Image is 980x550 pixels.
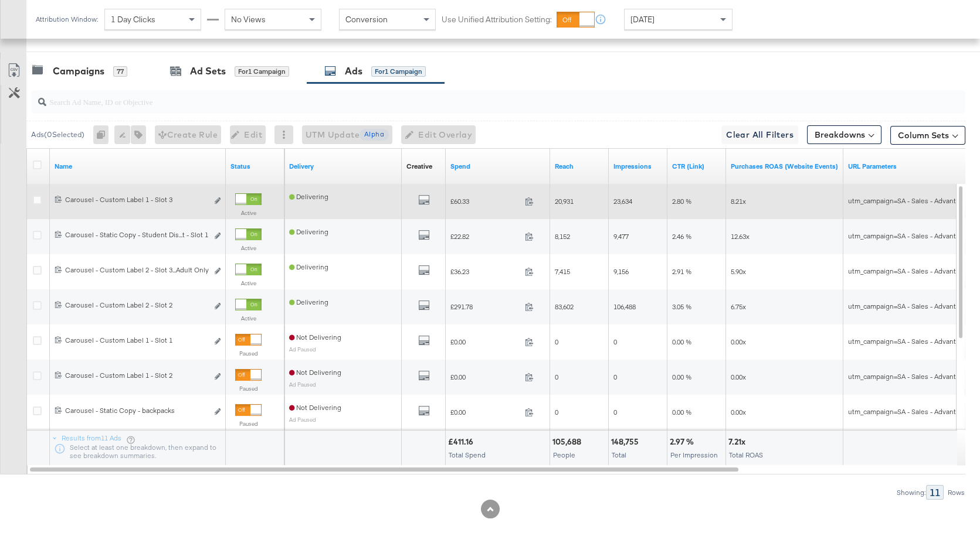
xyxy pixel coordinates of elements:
span: Delivering [289,298,328,306]
a: Reflects the ability of your Ad to achieve delivery. [289,162,397,171]
span: Not Delivering [289,368,341,377]
a: The total amount spent to date. [450,162,545,171]
span: Total ROAS [729,450,763,459]
div: Creative [406,162,432,171]
span: 2.91 % [672,267,691,276]
label: Active [235,279,262,287]
span: Not Delivering [289,403,341,412]
a: The number of times your ad was served. On mobile apps an ad is counted as served the first time ... [613,162,663,171]
span: 6.75x [731,302,746,311]
button: Breakdowns [807,125,881,144]
span: Delivering [289,262,328,271]
span: Delivering [289,192,328,201]
label: Active [235,209,262,217]
div: 2.97 % [670,436,697,447]
span: Not Delivering [289,333,341,341]
span: 7,415 [555,267,570,276]
div: Ads ( 0 Selected) [31,129,84,140]
span: 0 [555,337,558,346]
input: Search Ad Name, ID or Objective [46,86,881,108]
span: 0 [613,373,617,381]
span: £60.33 [450,197,520,206]
span: £0.00 [450,373,520,381]
span: 0.00x [731,337,746,346]
span: 0.00x [731,408,746,416]
span: 0 [555,373,558,381]
label: Paused [235,420,262,428]
span: Total Spend [449,450,486,459]
a: Shows the creative associated with your ad. [406,162,432,171]
span: 5.90x [731,267,746,276]
div: £411.16 [448,436,477,447]
sub: Ad Paused [289,346,316,353]
span: 12.63x [731,232,750,241]
div: 11 [926,485,944,500]
span: Per Impression [670,450,718,459]
div: 148,755 [611,436,642,447]
sub: Ad Paused [289,381,316,388]
span: 8.21x [731,197,746,206]
span: 9,156 [613,267,629,276]
span: 0.00 % [672,373,691,381]
a: Ad Name. [55,162,221,171]
div: Showing: [896,488,926,497]
span: Total [612,450,626,459]
span: Conversion [345,14,388,25]
span: 23,634 [613,197,632,206]
span: Delivering [289,227,328,236]
div: Rows [947,488,965,497]
span: 2.46 % [672,232,691,241]
div: for 1 Campaign [235,66,289,77]
div: Carousel - Custom Label 2 - Slot 3...Adult Only [65,265,208,275]
div: Carousel - Custom Label 1 - Slot 3 [65,195,208,204]
label: Use Unified Attribution Setting: [442,14,552,25]
div: Ads [345,64,362,78]
label: Active [235,244,262,252]
span: 2.80 % [672,197,691,206]
span: 1 Day Clicks [111,14,155,25]
span: 0.00 % [672,337,691,346]
span: No Views [231,14,266,25]
span: People [553,450,575,459]
span: £36.23 [450,267,520,276]
sub: Ad Paused [289,416,316,423]
span: 8,152 [555,232,570,241]
a: The total value of the purchase actions divided by spend tracked by your Custom Audience pixel on... [731,162,839,171]
span: 0.00x [731,373,746,381]
span: 106,488 [613,302,636,311]
span: 0.00 % [672,408,691,416]
span: 9,477 [613,232,629,241]
button: Clear All Filters [721,125,798,144]
button: Column Sets [890,126,965,145]
div: 77 [113,66,127,77]
div: for 1 Campaign [371,66,426,77]
div: Carousel - Custom Label 1 - Slot 1 [65,336,208,345]
label: Paused [235,350,262,357]
label: Active [235,315,262,322]
span: Clear All Filters [726,128,794,142]
span: 0 [613,337,617,346]
div: Carousel - Static Copy - backpacks [65,406,208,415]
span: 0 [555,408,558,416]
a: Shows the current state of your Ad. [230,162,280,171]
span: £22.82 [450,232,520,241]
div: Campaigns [53,64,104,78]
div: Carousel - Custom Label 1 - Slot 2 [65,371,208,380]
div: 105,688 [552,436,585,447]
div: Carousel - Custom Label 2 - Slot 2 [65,300,208,310]
div: Carousel - Static Copy - Student Dis...t - Slot 1 [65,230,208,240]
a: The number of clicks received on a link in your ad divided by the number of impressions. [672,162,721,171]
a: The number of people your ad was served to. [555,162,604,171]
div: 7.21x [728,436,749,447]
span: £291.78 [450,302,520,311]
span: [DATE] [630,14,655,25]
span: 83,602 [555,302,574,311]
span: 3.05 % [672,302,691,311]
div: 0 [93,125,114,144]
label: Paused [235,385,262,392]
span: £0.00 [450,337,520,346]
span: 20,931 [555,197,574,206]
div: Ad Sets [190,64,226,78]
div: Attribution Window: [35,15,99,23]
span: 0 [613,408,617,416]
